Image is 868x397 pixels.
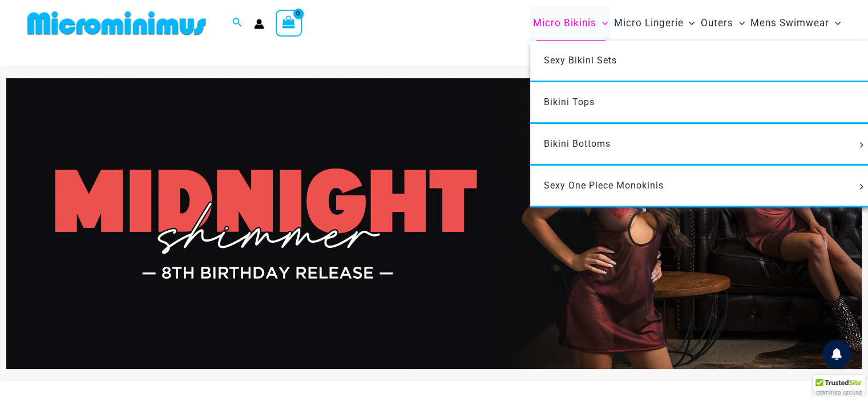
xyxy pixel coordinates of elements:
[544,97,595,107] span: Bikini Tops
[254,19,264,29] a: Account icon link
[596,9,608,38] span: Menu Toggle
[544,138,611,149] span: Bikini Bottoms
[698,6,748,41] a: OutersMenu ToggleMenu Toggle
[733,9,745,38] span: Menu Toggle
[533,9,596,38] span: Micro Bikinis
[232,16,243,30] a: Search icon link
[6,78,862,369] img: Midnight Shimmer Red Dress
[855,184,868,190] span: Menu Toggle
[276,10,302,36] a: View Shopping Cart, empty
[748,6,843,41] a: Mens SwimwearMenu ToggleMenu Toggle
[528,4,845,42] nav: Site Navigation
[544,180,664,191] span: Sexy One Piece Monokinis
[855,142,868,148] span: Menu Toggle
[750,9,829,38] span: Mens Swimwear
[813,375,865,397] div: TrustedSite Certified
[611,6,697,41] a: Micro LingerieMenu ToggleMenu Toggle
[530,6,611,41] a: Micro BikinisMenu ToggleMenu Toggle
[544,55,617,66] span: Sexy Bikini Sets
[701,9,733,38] span: Outers
[613,9,683,38] span: Micro Lingerie
[23,10,211,36] img: MM SHOP LOGO FLAT
[829,9,841,38] span: Menu Toggle
[683,9,695,38] span: Menu Toggle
